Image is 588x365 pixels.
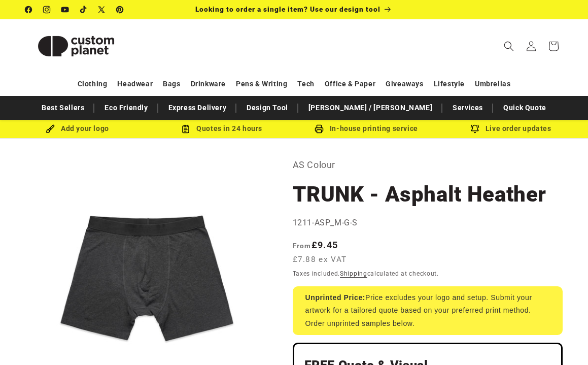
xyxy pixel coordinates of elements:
a: Giveaways [386,75,423,93]
img: Custom Planet [25,23,127,69]
a: Bags [163,75,180,93]
a: Drinkware [191,75,226,93]
summary: Search [498,35,520,57]
span: 1211-ASP_M-G-S [293,218,358,227]
a: Pens & Writing [236,75,287,93]
span: Looking to order a single item? Use our design tool [195,5,381,13]
a: Headwear [117,75,153,93]
span: £7.88 ex VAT [293,254,347,266]
a: Tech [297,75,314,93]
a: Best Sellers [37,99,89,117]
p: AS Colour [293,157,563,173]
a: Eco Friendly [99,99,153,117]
img: Brush Icon [46,124,55,134]
img: Order updates [470,124,479,134]
a: Services [447,99,488,117]
div: Quotes in 24 hours [150,122,294,135]
a: Shipping [340,270,367,277]
div: Live order updates [438,122,583,135]
div: Price excludes your logo and setup. Submit your artwork for a tailored quote based on your prefer... [293,286,563,335]
a: Umbrellas [475,75,510,93]
a: Clothing [78,75,108,93]
a: Express Delivery [163,99,232,117]
a: Quick Quote [498,99,551,117]
div: Add your logo [5,122,150,135]
a: Lifestyle [434,75,465,93]
img: In-house printing [315,124,324,134]
div: In-house printing service [294,122,439,135]
span: From [293,242,312,250]
h1: TRUNK - Asphalt Heather [293,181,563,208]
a: Custom Planet [22,19,131,73]
a: [PERSON_NAME] / [PERSON_NAME] [303,99,437,117]
img: Order Updates Icon [181,124,190,134]
a: Office & Paper [325,75,375,93]
strong: £9.45 [293,240,338,250]
a: Design Tool [241,99,293,117]
strong: Unprinted Price: [305,293,366,302]
div: Taxes included. calculated at checkout. [293,269,563,279]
